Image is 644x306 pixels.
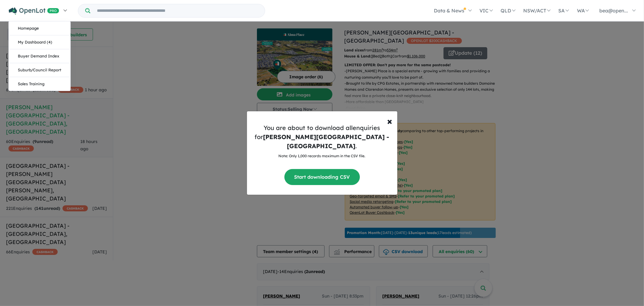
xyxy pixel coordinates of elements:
button: Start downloading CSV [284,169,360,185]
strong: [PERSON_NAME][GEOGRAPHIC_DATA] - [GEOGRAPHIC_DATA] [263,133,389,150]
a: Sales Training [9,77,70,91]
input: Try estate name, suburb, builder or developer [91,4,264,17]
a: Homepage [9,21,70,35]
p: Note: Only 1,000 records maximum in the CSV file. [252,153,392,159]
a: Buyer Demand Index [9,49,70,63]
a: My Dashboard (4) [9,35,70,49]
span: × [387,115,392,127]
a: Suburb/Council Report [9,63,70,77]
h5: You are about to download all enquiries for . [252,123,392,151]
span: bea@open... [599,8,628,14]
img: Openlot PRO Logo White [9,7,59,15]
